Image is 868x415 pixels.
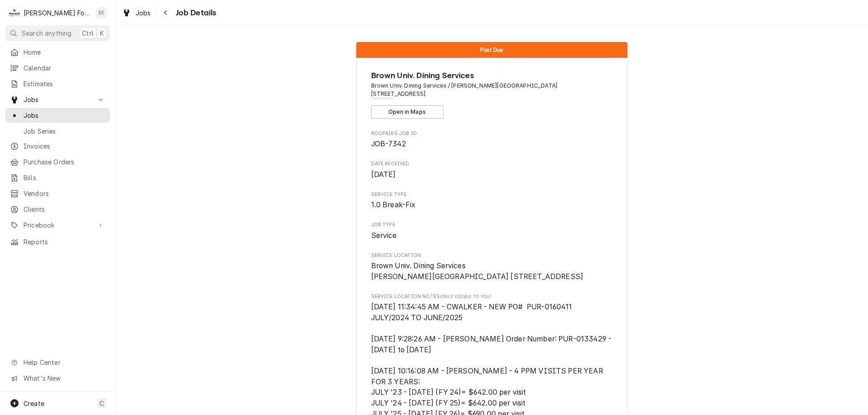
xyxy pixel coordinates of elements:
[95,6,108,19] div: Derek Testa (81)'s Avatar
[24,126,105,136] span: Job Series
[24,205,105,214] span: Clients
[371,201,416,209] span: 1.0 Break-Fix
[371,231,397,240] span: Service
[371,191,613,210] div: Service Type
[99,399,104,408] span: C
[371,160,613,168] span: Date Received
[371,191,613,198] span: Service Type
[5,186,110,201] a: Vendors
[371,70,613,119] div: Client Information
[24,8,90,18] div: [PERSON_NAME] Food Equipment Service
[371,252,613,282] div: Service Location
[371,221,613,241] div: Job Type
[371,130,613,137] span: Roopairs Job ID
[22,28,71,38] span: Search anything
[5,108,110,123] a: Jobs
[24,95,92,104] span: Jobs
[24,189,105,198] span: Vendors
[5,170,110,185] a: Bills
[440,294,491,299] span: (Only Visible to You)
[371,160,613,180] div: Date Received
[371,130,613,149] div: Roopairs Job ID
[371,139,613,149] span: Roopairs Job ID
[24,220,92,230] span: Pricebook
[356,42,627,58] div: Status
[82,28,94,38] span: Ctrl
[5,218,110,233] a: Go to Pricebook
[95,6,108,19] div: D(
[8,6,21,19] div: Marshall Food Equipment Service's Avatar
[5,92,110,107] a: Go to Jobs
[24,79,105,89] span: Estimates
[371,200,613,210] span: Service Type
[24,173,105,182] span: Bills
[100,28,104,38] span: K
[24,111,105,120] span: Jobs
[136,8,151,18] span: Jobs
[24,157,105,167] span: Purchase Orders
[24,400,44,407] span: Create
[371,293,613,300] span: Service Location Notes
[371,140,406,148] span: JOB-7342
[5,371,110,386] a: Go to What's New
[173,7,217,19] span: Job Details
[24,47,105,57] span: Home
[5,139,110,154] a: Invoices
[159,5,173,20] button: Navigate back
[371,261,584,281] span: Brown Univ. Dining Services [PERSON_NAME][GEOGRAPHIC_DATA] [STREET_ADDRESS]
[8,6,21,19] div: M
[5,124,110,139] a: Job Series
[5,76,110,91] a: Estimates
[371,105,443,119] button: Open in Maps
[371,252,613,259] span: Service Location
[5,355,110,370] a: Go to Help Center
[371,170,396,179] span: [DATE]
[5,234,110,249] a: Reports
[24,141,105,151] span: Invoices
[371,221,613,228] span: Job Type
[371,70,613,82] span: Name
[5,45,110,60] a: Home
[371,82,613,98] span: Address
[24,358,104,367] span: Help Center
[371,261,613,282] span: Service Location
[480,47,503,53] span: Past Due
[24,237,105,247] span: Reports
[5,61,110,75] a: Calendar
[5,25,110,41] button: Search anythingCtrlK
[118,5,155,20] a: Jobs
[5,202,110,217] a: Clients
[371,169,613,180] span: Date Received
[24,373,104,383] span: What's New
[5,154,110,169] a: Purchase Orders
[24,63,105,73] span: Calendar
[371,230,613,241] span: Job Type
